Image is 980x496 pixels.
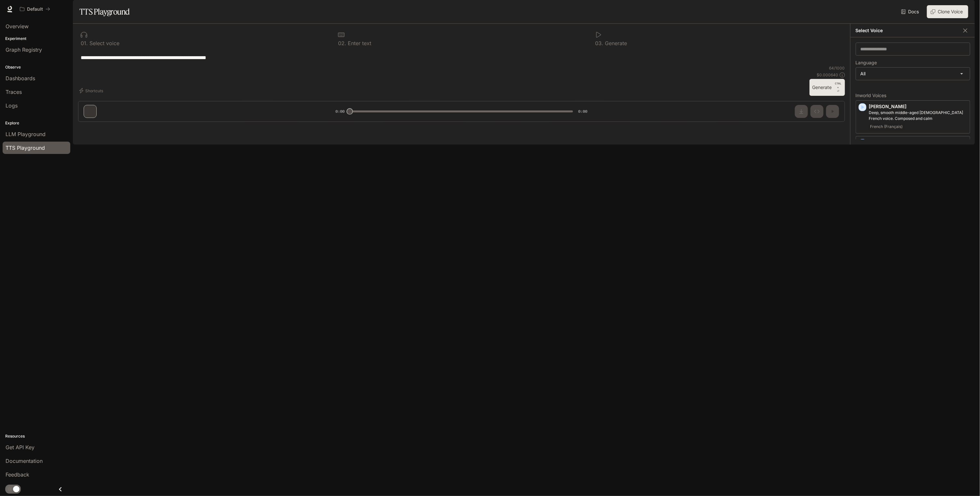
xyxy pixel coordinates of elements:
p: 0 3 . [595,41,604,46]
p: Inworld Voices [856,93,970,98]
p: [PERSON_NAME] [869,103,967,110]
p: Default [27,6,43,12]
p: 0 2 . [338,41,346,46]
p: Deep, smooth middle-aged male French voice. Composed and calm [869,110,967,121]
p: ⏎ [834,82,842,93]
span: French (Français) [869,123,904,131]
p: Enter text [346,41,371,46]
p: 64 / 1000 [829,65,845,71]
p: Language [856,60,877,65]
button: Shortcuts [78,85,106,96]
p: CTRL + [834,82,842,89]
p: Generate [604,41,627,46]
p: Select voice [88,41,119,46]
button: All workspaces [17,3,53,16]
h1: TTS Playground [79,5,130,18]
button: Clone Voice [927,5,968,18]
p: [PERSON_NAME] [869,139,967,146]
a: Docs [900,5,922,18]
button: GenerateCTRL +⏎ [810,79,845,96]
p: 0 1 . [81,41,88,46]
div: All [856,68,970,80]
p: $ 0.000640 [817,72,838,78]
